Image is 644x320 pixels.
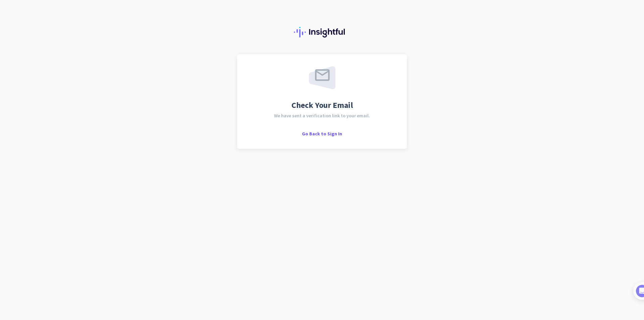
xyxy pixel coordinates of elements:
span: Check Your Email [291,101,353,109]
img: Insightful [294,27,350,38]
img: email-sent [309,66,335,89]
span: Go Back to Sign In [302,131,342,137]
span: We have sent a verification link to your email. [274,113,370,118]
